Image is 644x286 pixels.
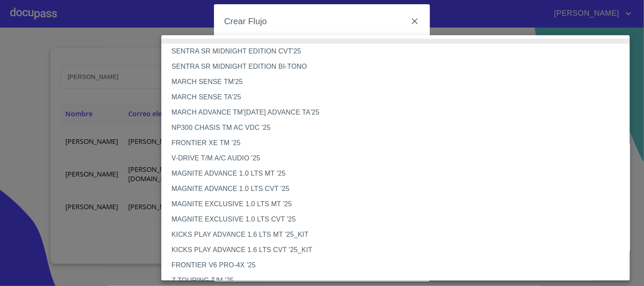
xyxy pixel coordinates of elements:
[161,258,637,273] li: FRONTIER V6 PRO-4X '25
[161,120,637,135] li: NP300 CHASIS TM AC VDC '25
[161,44,637,59] li: SENTRA SR MIDNIGHT EDITION CVT'25
[161,151,637,166] li: V-DRIVE T/M A/C AUDIO '25
[161,90,637,105] li: MARCH SENSE TA'25
[161,105,637,120] li: MARCH ADVANCE TM'[DATE] ADVANCE TA'25
[161,74,637,90] li: MARCH SENSE TM'25
[161,227,637,242] li: KICKS PLAY ADVANCE 1.6 LTS MT '25_KIT
[161,181,637,196] li: MAGNITE ADVANCE 1.0 LTS CVT '25
[161,242,637,258] li: KICKS PLAY ADVANCE 1.6 LTS CVT '25_KIT
[161,166,637,181] li: MAGNITE ADVANCE 1.0 LTS MT '25
[161,196,637,212] li: MAGNITE EXCLUSIVE 1.0 LTS MT '25
[161,212,637,227] li: MAGNITE EXCLUSIVE 1.0 LTS CVT '25
[161,135,637,151] li: FRONTIER XE TM '25
[161,59,637,74] li: SENTRA SR MIDNIGHT EDITION BI-TONO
